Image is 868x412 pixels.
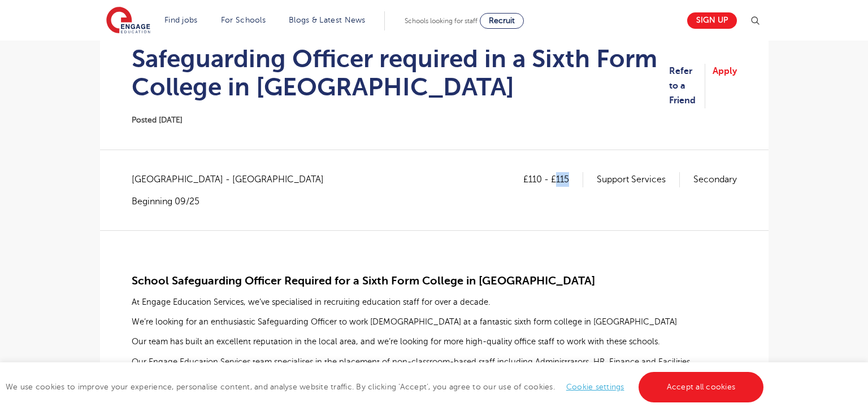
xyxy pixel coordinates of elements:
[132,116,183,124] span: Posted [DATE]
[523,172,583,187] p: £110 - £115
[639,372,764,402] a: Accept all cookies
[669,64,705,108] a: Refer to a Friend
[693,172,737,187] p: Secondary
[6,383,766,391] span: We use cookies to improve your experience, personalise content, and analyse website traffic. By c...
[132,172,335,187] span: [GEOGRAPHIC_DATA] - [GEOGRAPHIC_DATA]
[132,317,677,326] span: We’re looking for an enthusiastic Safeguarding Officer to work [DEMOGRAPHIC_DATA] at a fantastic ...
[164,16,198,24] a: Find jobs
[289,16,366,24] a: Blogs & Latest News
[132,274,595,287] span: School Safeguarding Officer Required for a Sixth Form College in [GEOGRAPHIC_DATA]
[687,12,737,29] a: Sign up
[221,16,266,24] a: For Schools
[132,45,669,101] h1: Safeguarding Officer required in a Sixth Form College in [GEOGRAPHIC_DATA]
[132,337,660,346] span: Our team has built an excellent reputation in the local area, and we’re looking for more high-qua...
[132,195,335,208] p: Beginning 09/25
[597,172,680,187] p: Support Services
[566,383,624,391] a: Cookie settings
[405,17,478,25] span: Schools looking for staff
[713,64,737,108] a: Apply
[132,297,491,306] span: At Engage Education Services, we’ve specialised in recruiting education staff for over a decade.
[489,16,515,25] span: Recruit
[480,13,524,29] a: Recruit
[132,357,692,366] span: Our Engage Education Services team specialises in the placement of non-classroom-based staff incl...
[106,7,150,35] img: Engage Education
